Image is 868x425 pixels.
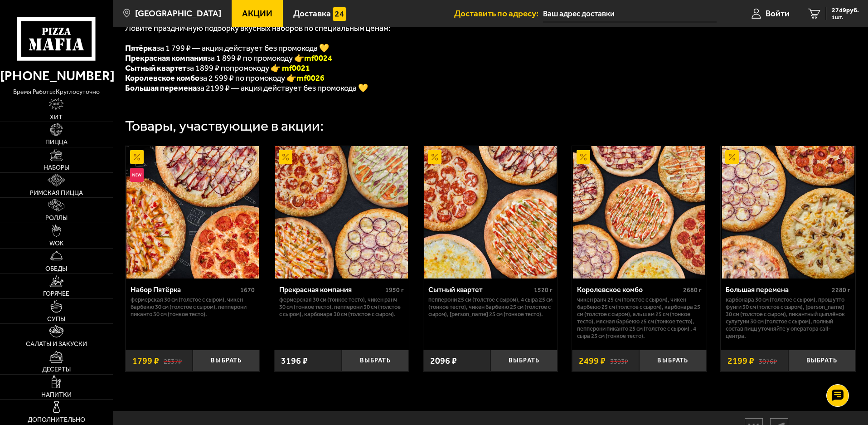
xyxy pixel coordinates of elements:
[683,286,702,294] span: 2680 г
[333,7,346,21] img: 15daf4d41897b9f0e9f617042186c801.svg
[296,73,325,83] font: mf0026
[126,146,259,278] img: Набор Пятёрка
[639,350,706,372] button: Выбрать
[759,356,777,365] s: 3076 ₽
[832,7,859,14] span: 2749 руб.
[573,146,705,278] img: Королевское комбо
[50,114,63,121] span: Хит
[132,355,159,366] span: 1799 ₽
[125,43,329,53] span: за 1 799 ₽ — акция действует без промокода 💛
[279,296,404,318] p: Фермерская 30 см (тонкое тесто), Чикен Ранч 30 см (тонкое тесто), Пепперони 30 см (толстое с сыро...
[275,146,407,278] img: Прекрасная компания
[279,285,383,294] div: Прекрасная компания
[766,9,790,18] span: Войти
[49,240,63,247] span: WOK
[572,146,707,278] a: АкционныйКоролевское комбо
[45,139,68,146] span: Пицца
[45,215,68,221] span: Роллы
[788,350,855,372] button: Выбрать
[832,286,850,294] span: 2280 г
[44,165,69,171] span: Наборы
[423,146,558,278] a: АкционныйСытный квартет
[293,9,331,18] span: Доставка
[428,150,441,164] img: Акционный
[579,355,606,366] span: 2499 ₽
[610,356,628,365] s: 3393 ₽
[543,5,717,22] input: Ваш адрес доставки
[279,150,292,164] img: Акционный
[28,417,85,423] span: Дополнительно
[126,146,260,278] a: АкционныйНовинкаНабор Пятёрка
[43,291,69,297] span: Горячее
[727,355,754,366] span: 2199 ₽
[726,285,829,294] div: Большая перемена
[490,350,558,372] button: Выбрать
[42,366,71,373] span: Десерты
[282,63,310,73] font: mf0021
[131,285,238,294] div: Набор Пятёрка
[424,146,557,278] img: Сытный квартет
[428,285,532,294] div: Сытный квартет
[130,150,144,164] img: Акционный
[428,296,553,318] p: Пепперони 25 см (толстое с сыром), 4 сыра 25 см (тонкое тесто), Чикен Барбекю 25 см (толстое с сы...
[721,146,855,278] a: АкционныйБольшая перемена
[193,350,260,372] button: Выбрать
[125,73,199,83] b: Королевское комбо
[47,316,65,322] span: Супы
[304,53,332,63] font: mf0024
[577,296,702,340] p: Чикен Ранч 25 см (толстое с сыром), Чикен Барбекю 25 см (толстое с сыром), Карбонара 25 см (толст...
[125,73,325,83] span: за 2 599 ₽ по промокоду 👉
[454,9,543,18] span: Доставить по адресу:
[130,168,144,182] img: Новинка
[30,190,83,196] span: Римская пицца
[125,53,332,63] span: за 1 899 ₽ по промокоду 👉
[242,9,272,18] span: Акции
[125,43,156,53] b: Пятёрка
[722,146,854,278] img: Большая перемена
[577,150,590,164] img: Акционный
[385,286,404,294] span: 1950 г
[131,296,255,318] p: Фермерская 30 см (толстое с сыром), Чикен Барбекю 30 см (толстое с сыром), Пепперони Пиканто 30 с...
[125,23,391,33] span: Ловите праздничную подборку вкусных наборов по специальным ценам:
[125,83,368,93] font: за 2199 ₽ — акция действует без промокода 💛
[577,285,681,294] div: Королевское комбо
[281,355,308,366] span: 3196 ₽
[240,286,255,294] span: 1670
[164,356,182,365] s: 2537 ₽
[125,119,324,133] div: Товары, участвующие в акции:
[125,63,186,73] b: Сытный квартет
[26,341,87,347] span: Салаты и закуски
[125,83,197,93] b: Большая перемена
[125,63,310,73] span: за 1899 ₽ попромокоду 👉
[725,150,739,164] img: Акционный
[135,9,221,18] span: [GEOGRAPHIC_DATA]
[342,350,409,372] button: Выбрать
[430,355,457,366] span: 2096 ₽
[41,392,72,398] span: Напитки
[45,266,67,272] span: Обеды
[125,53,207,63] b: Прекрасная компания
[274,146,409,278] a: АкционныйПрекрасная компания
[726,296,850,340] p: Карбонара 30 см (толстое с сыром), Прошутто Фунги 30 см (толстое с сыром), [PERSON_NAME] 30 см (т...
[534,286,553,294] span: 1520 г
[832,15,859,20] span: 1 шт.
